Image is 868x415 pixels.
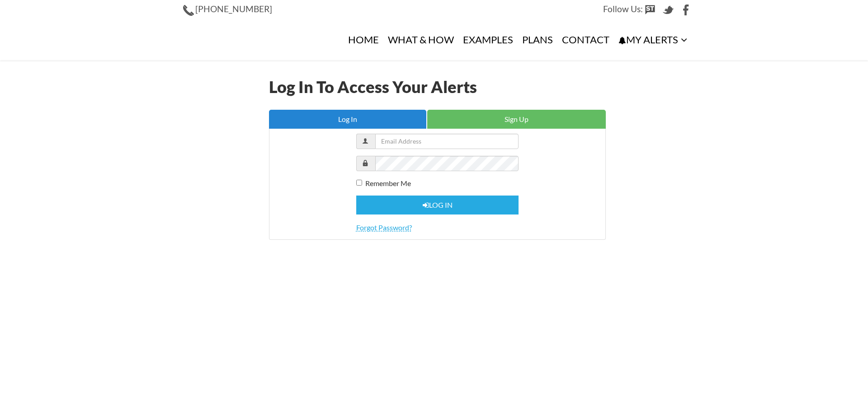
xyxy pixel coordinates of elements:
[344,19,383,60] a: Home
[356,196,519,215] button: Log in
[195,4,272,14] span: [PHONE_NUMBER]
[383,19,458,60] a: What & How
[458,19,518,60] a: Examples
[518,19,557,60] a: Plans
[645,5,656,15] img: StockTwits
[375,134,519,149] input: Email Address
[338,115,357,123] span: Log In
[356,178,411,189] label: Remember Me
[505,115,528,123] span: Sign Up
[663,5,674,15] img: Twitter
[681,5,692,15] img: Facebook
[362,160,368,166] i: Password
[557,19,614,60] a: Contact
[269,78,606,96] h1: Log In To Access Your Alerts
[603,4,643,14] span: Follow Us:
[362,138,368,144] i: Username
[356,223,412,232] a: Forgot Password?
[183,5,194,16] img: Phone
[614,19,692,60] a: My Alerts
[356,180,362,186] input: Remember Me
